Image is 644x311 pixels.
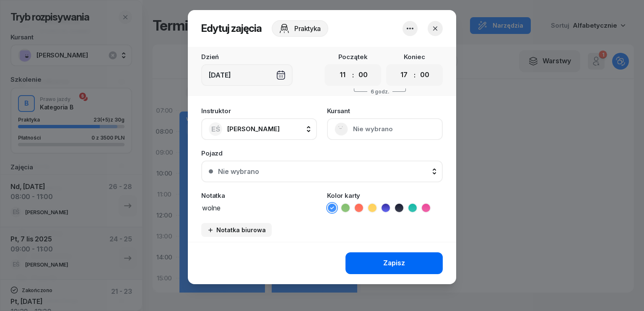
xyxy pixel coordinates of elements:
[352,70,354,80] div: :
[201,223,272,237] button: Notatka biurowa
[211,126,220,133] span: EŚ
[207,226,266,233] div: Notatka biurowa
[414,70,415,80] div: :
[383,258,405,269] div: Zapisz
[218,168,259,175] div: Nie wybrano
[201,161,443,182] button: Nie wybrano
[201,22,262,35] h2: Edytuj zajęcia
[345,252,443,274] button: Zapisz
[227,125,280,133] span: [PERSON_NAME]
[201,118,317,140] button: EŚ[PERSON_NAME]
